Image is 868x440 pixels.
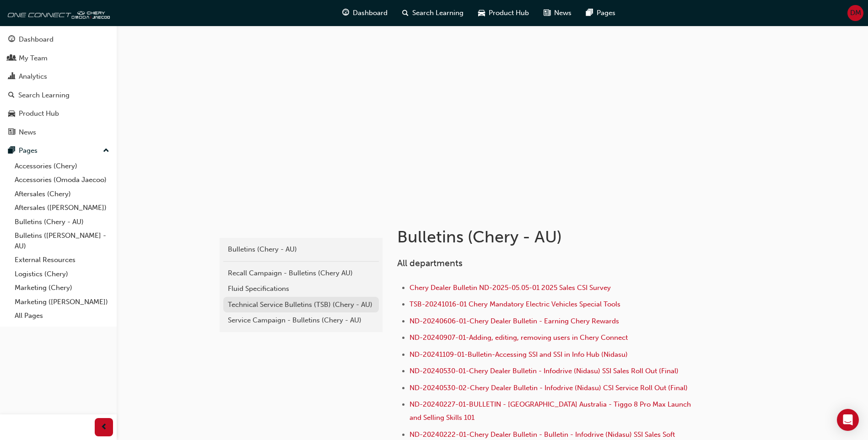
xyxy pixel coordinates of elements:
[228,284,374,294] div: Fluid Specifications
[4,50,113,67] a: My Team
[11,229,113,253] a: Bulletins ([PERSON_NAME] - AU)
[837,409,859,431] div: Open Intercom Messenger
[11,309,113,323] a: All Pages
[19,145,38,156] div: Pages
[19,71,47,82] div: Analytics
[228,244,374,255] div: Bulletins (Chery - AU)
[410,333,628,342] a: ND-20240907-01-Adding, editing, removing users in Chery Connect
[19,34,54,45] div: Dashboard
[4,124,113,141] a: News
[11,281,113,295] a: Marketing (Chery)
[228,300,374,310] div: Technical Service Bulletins (TSB) (Chery - AU)
[410,384,688,392] a: ND-20240530-02-Chery Dealer Bulletin - Infodrive (Nidasu) CSI Service Roll Out (Final)
[410,400,693,422] a: ND-20240227-01-BULLETIN - [GEOGRAPHIC_DATA] Australia - Tiggo 8 Pro Max Launch and Selling Skills...
[223,265,379,281] a: Recall Campaign - Bulletins (Chery AU)
[223,312,379,328] a: Service Campaign - Bulletins (Chery - AU)
[410,317,619,325] a: ND-20240606-01-Chery Dealer Bulletin - Earning Chery Rewards
[4,68,113,85] a: Analytics
[223,281,379,297] a: Fluid Specifications
[4,87,113,104] a: Search Learning
[19,108,59,119] div: Product Hub
[410,367,679,375] a: ND-20240530-01-Chery Dealer Bulletin - Infodrive (Nidasu) SSI Sales Roll Out (Final)
[4,29,113,142] button: DashboardMy TeamAnalyticsSearch LearningProduct HubNews
[11,201,113,215] a: Aftersales ([PERSON_NAME])
[11,295,113,309] a: Marketing ([PERSON_NAME])
[19,53,48,64] div: My Team
[223,241,379,258] a: Bulletins (Chery - AU)
[536,4,579,22] a: news-iconNews
[8,54,15,63] span: people-icon
[397,258,463,268] span: All departments
[8,129,15,137] span: news-icon
[11,267,113,281] a: Logistics (Chery)
[395,4,471,22] a: search-iconSearch Learning
[228,268,374,279] div: Recall Campaign - Bulletins (Chery AU)
[4,142,113,159] button: Pages
[410,300,620,308] a: TSB-20241016-01 Chery Mandatory Electric Vehicles Special Tools
[402,7,409,19] span: search-icon
[8,36,15,44] span: guage-icon
[4,105,113,122] a: Product Hub
[228,315,374,326] div: Service Campaign - Bulletins (Chery - AU)
[579,4,623,22] a: pages-iconPages
[544,7,550,19] span: news-icon
[397,227,697,247] h1: Bulletins (Chery - AU)
[11,159,113,173] a: Accessories (Chery)
[8,147,15,155] span: pages-icon
[223,297,379,313] a: Technical Service Bulletins (TSB) (Chery - AU)
[478,7,485,19] span: car-icon
[410,284,611,292] a: Chery Dealer Bulletin ND-2025-05.05-01 2025 Sales CSI Survey
[353,8,388,18] span: Dashboard
[103,145,109,157] span: up-icon
[586,7,593,19] span: pages-icon
[335,4,395,22] a: guage-iconDashboard
[342,7,349,19] span: guage-icon
[11,253,113,267] a: External Resources
[597,8,615,18] span: Pages
[554,8,571,18] span: News
[5,4,110,22] img: oneconnect
[8,110,15,118] span: car-icon
[18,90,70,101] div: Search Learning
[847,5,863,21] button: DM
[11,215,113,229] a: Bulletins (Chery - AU)
[8,73,15,81] span: chart-icon
[410,350,628,359] a: ND-20241109-01-Bulletin-Accessing SSI and SSI in Info Hub (Nidasu)
[850,8,861,18] span: DM
[11,173,113,187] a: Accessories (Omoda Jaecoo)
[19,127,36,138] div: News
[4,31,113,48] a: Dashboard
[412,8,464,18] span: Search Learning
[8,91,15,100] span: search-icon
[11,187,113,201] a: Aftersales (Chery)
[471,4,536,22] a: car-iconProduct Hub
[101,422,108,433] span: prev-icon
[489,8,529,18] span: Product Hub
